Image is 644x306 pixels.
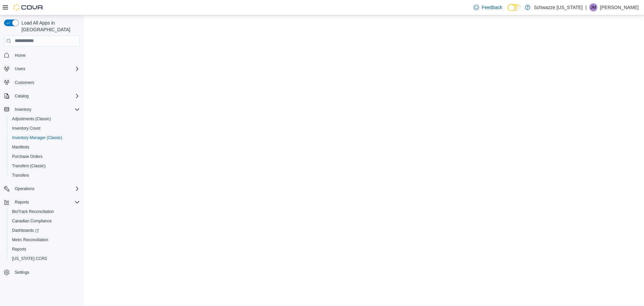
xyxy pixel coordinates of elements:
[9,226,42,234] a: Dashboards
[7,226,83,235] a: Dashboards
[9,226,80,234] span: Dashboards
[591,3,596,11] span: JM
[9,171,80,179] span: Transfers
[12,116,51,122] span: Adjustments (Classic)
[9,124,80,132] span: Inventory Count
[12,105,34,114] button: Inventory
[7,254,83,263] button: [US_STATE] CCRS
[589,3,597,11] div: Justin Mehrer
[1,105,83,114] button: Inventory
[9,245,80,253] span: Reports
[7,235,83,245] button: Metrc Reconciliation
[9,115,54,123] a: Adjustments (Classic)
[1,91,83,101] button: Catalog
[12,51,28,59] a: Home
[9,162,80,170] span: Transfers (Classic)
[9,134,80,142] span: Inventory Manager (Classic)
[15,66,25,72] span: Users
[1,64,83,74] button: Users
[1,78,83,87] button: Customers
[15,107,31,112] span: Inventory
[12,268,80,276] span: Settings
[12,247,26,252] span: Reports
[12,135,62,140] span: Inventory Manager (Classic)
[15,53,25,58] span: Home
[9,143,80,151] span: Manifests
[9,162,48,170] a: Transfers (Classic)
[12,256,47,261] span: [US_STATE] CCRS
[471,1,505,14] a: Feedback
[9,236,80,244] span: Metrc Reconciliation
[7,124,83,133] button: Inventory Count
[13,4,44,11] img: Cova
[12,78,80,87] span: Customers
[12,218,52,224] span: Canadian Compliance
[12,144,29,150] span: Manifests
[19,19,80,33] span: Load All Apps in [GEOGRAPHIC_DATA]
[15,80,34,85] span: Customers
[9,115,80,123] span: Adjustments (Classic)
[4,48,80,295] nav: Complex example
[12,163,46,169] span: Transfers (Classic)
[9,255,80,263] span: Washington CCRS
[9,208,57,216] a: BioTrack Reconciliation
[9,124,43,132] a: Inventory Count
[9,217,54,225] a: Canadian Compliance
[12,185,37,193] button: Operations
[7,152,83,161] button: Purchase Orders
[7,161,83,171] button: Transfers (Classic)
[9,255,50,263] a: [US_STATE] CCRS
[9,171,32,179] a: Transfers
[12,154,43,159] span: Purchase Orders
[1,198,83,207] button: Reports
[12,173,29,178] span: Transfers
[482,4,502,11] span: Feedback
[600,3,639,11] p: [PERSON_NAME]
[507,4,522,11] input: Dark Mode
[12,237,48,243] span: Metrc Reconciliation
[12,209,54,214] span: BioTrack Reconciliation
[7,245,83,254] button: Reports
[1,50,83,60] button: Home
[9,143,32,151] a: Manifests
[7,114,83,124] button: Adjustments (Classic)
[12,92,80,100] span: Catalog
[12,51,80,59] span: Home
[1,184,83,193] button: Operations
[15,93,29,99] span: Catalog
[12,268,32,276] a: Settings
[534,3,583,11] p: Schwazze [US_STATE]
[12,65,28,73] button: Users
[1,267,83,277] button: Settings
[9,134,65,142] a: Inventory Manager (Classic)
[15,186,35,191] span: Operations
[12,79,37,87] a: Customers
[9,245,29,253] a: Reports
[12,185,80,193] span: Operations
[12,92,31,100] button: Catalog
[585,3,587,11] p: |
[9,236,51,244] a: Metrc Reconciliation
[7,171,83,180] button: Transfers
[7,133,83,142] button: Inventory Manager (Classic)
[9,152,80,161] span: Purchase Orders
[7,216,83,226] button: Canadian Compliance
[12,126,41,131] span: Inventory Count
[15,270,29,275] span: Settings
[12,198,80,206] span: Reports
[7,207,83,216] button: BioTrack Reconciliation
[9,217,80,225] span: Canadian Compliance
[15,200,29,205] span: Reports
[7,142,83,152] button: Manifests
[9,152,45,161] a: Purchase Orders
[12,228,39,233] span: Dashboards
[12,65,80,73] span: Users
[12,105,80,114] span: Inventory
[12,198,32,206] button: Reports
[9,208,80,216] span: BioTrack Reconciliation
